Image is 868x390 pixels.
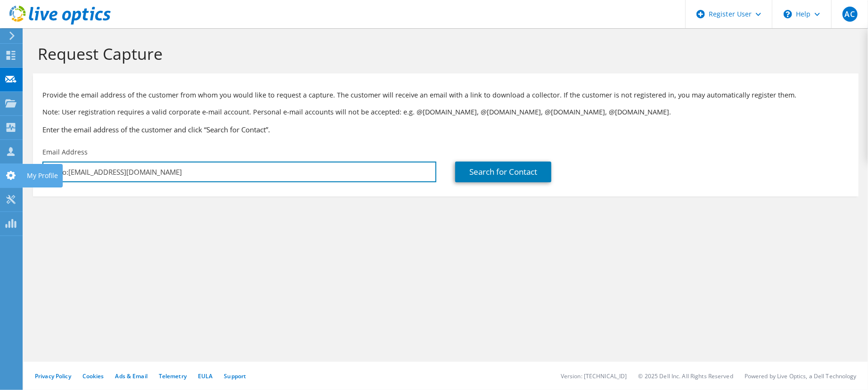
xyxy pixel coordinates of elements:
[82,372,104,380] a: Cookies
[42,124,849,135] h3: Enter the email address of the customer and click “Search for Contact”.
[455,162,551,182] a: Search for Contact
[224,372,246,380] a: Support
[38,44,849,64] h1: Request Capture
[784,10,792,18] svg: \n
[745,372,857,380] li: Powered by Live Optics, a Dell Technology
[115,372,147,380] a: Ads & Email
[159,372,187,380] a: Telemetry
[843,7,858,22] span: AC
[42,90,849,100] p: Provide the email address of the customer from whom you would like to request a capture. The cust...
[22,164,63,187] div: My Profile
[639,372,733,380] li: © 2025 Dell Inc. All Rights Reserved
[561,372,627,380] li: Version: [TECHNICAL_ID]
[35,372,71,380] a: Privacy Policy
[42,107,849,117] p: Note: User registration requires a valid corporate e-mail account. Personal e-mail accounts will ...
[198,372,213,380] a: EULA
[42,147,88,157] label: Email Address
